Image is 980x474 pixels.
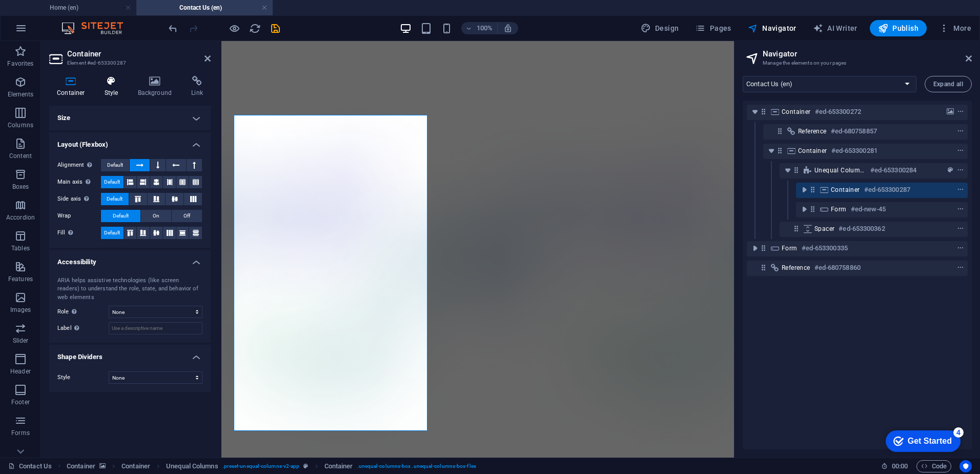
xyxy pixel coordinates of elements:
h4: Shape Dividers [49,345,211,363]
i: Save (Ctrl+S) [270,23,281,34]
span: Design [641,23,679,33]
label: Wrap [57,210,101,222]
button: Default [101,176,124,188]
button: Default [101,227,124,239]
span: Click to select. Double-click to edit [324,460,353,472]
h6: Session time [881,460,908,472]
p: Tables [11,244,30,252]
span: Container [831,186,860,194]
p: Footer [11,398,30,406]
span: 00 00 [892,460,908,472]
span: Default [107,159,123,171]
button: toggle-expand [749,106,761,118]
nav: breadcrumb [67,460,476,472]
span: Reference [798,127,827,135]
button: Click here to leave preview mode and continue editing [228,22,240,34]
button: Publish [870,20,927,36]
button: Design [637,20,683,36]
button: preset [945,164,955,176]
span: Click to select. Double-click to edit [166,460,218,472]
label: Main axis [57,176,101,188]
span: More [939,23,971,33]
span: Click to select. Double-click to edit [121,460,150,472]
button: context-menu [955,184,966,196]
h4: Link [183,76,211,97]
h6: 100% [477,22,493,34]
p: Favorites [7,60,33,68]
h6: #ed-653300362 [839,223,885,235]
button: Default [101,210,140,222]
p: Forms [11,429,30,437]
span: Reference [782,264,810,272]
button: Code [916,460,951,472]
h6: #ed-653300272 [815,106,861,118]
span: On [153,210,159,222]
button: background [945,106,955,118]
div: Get Started 4 items remaining, 20% complete [8,5,83,27]
h6: #ed-653300287 [864,184,910,196]
h4: Background [130,76,184,97]
button: context-menu [955,125,966,137]
button: toggle-expand [798,203,810,215]
button: toggle-expand [798,184,810,196]
i: Undo: Change width (Ctrl+Z) [167,23,179,34]
span: Publish [878,23,918,33]
button: context-menu [955,145,966,157]
button: context-menu [955,242,966,254]
span: Code [921,460,947,472]
span: Default [104,227,120,239]
span: Form [831,205,847,213]
button: context-menu [955,262,966,274]
h6: #ed-653300335 [802,242,848,254]
span: Default [104,176,120,188]
h6: #ed-680758857 [831,125,877,137]
i: This element contains a background [99,463,106,469]
button: Off [172,210,202,222]
p: Content [9,152,32,160]
i: On resize automatically adjust zoom level to fit chosen device. [503,24,513,33]
h4: Layout (Flexbox) [49,132,211,151]
button: Default [101,159,129,171]
span: Form [782,244,798,252]
input: Use a descriptive name [109,322,202,334]
h4: Size [49,106,211,130]
a: Click to cancel selection. Double-click to open Pages [8,460,52,472]
span: Navigator [748,23,797,33]
label: Alignment [57,159,101,171]
span: Expand all [933,81,963,87]
span: . unequal-columns-box .unequal-columns-box-flex [357,460,476,472]
img: Editor Logo [59,22,136,34]
button: save [269,22,281,34]
i: This element is a customizable preset [303,463,308,469]
div: Design (Ctrl+Alt+Y) [637,20,683,36]
label: Fill [57,227,101,239]
p: Columns [8,121,33,129]
span: Off [183,210,190,222]
div: 4 [76,2,86,12]
span: Style [57,374,71,381]
h2: Navigator [763,49,972,58]
h3: Element #ed-653300287 [67,58,190,68]
span: Container [798,147,827,155]
button: toggle-expand [782,164,794,176]
p: Images [10,306,31,314]
h6: #ed-653300281 [831,145,877,157]
button: reload [249,22,261,34]
h6: #ed-680758860 [814,262,861,274]
button: Pages [691,20,735,36]
h2: Container [67,49,211,58]
div: Get Started [30,11,74,21]
span: Container [782,108,811,116]
span: Spacer [814,225,834,233]
button: context-menu [955,203,966,215]
span: AI Writer [813,23,857,33]
h3: Manage the elements on your pages [763,58,951,68]
button: toggle-expand [765,145,778,157]
p: Elements [8,90,34,98]
button: context-menu [955,223,966,235]
p: Boxes [12,183,29,191]
button: context-menu [955,164,966,176]
div: ARIA helps assistive technologies (like screen readers) to understand the role, state, and behavi... [57,276,202,302]
h4: Accessibility [49,250,211,268]
p: Accordion [6,213,35,222]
